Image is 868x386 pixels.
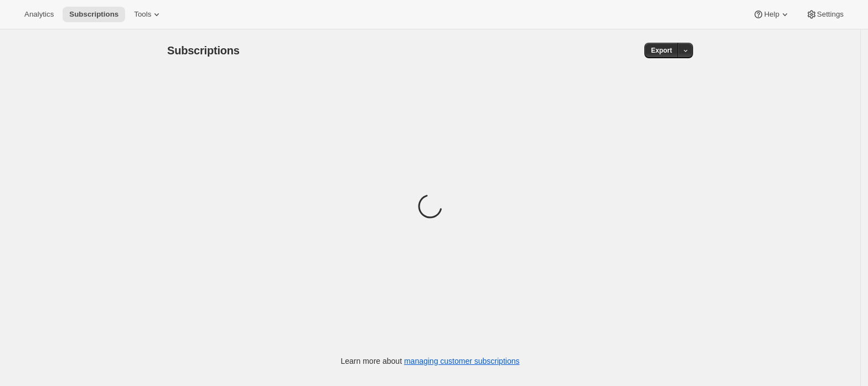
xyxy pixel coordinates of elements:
[644,43,679,58] button: Export
[764,10,779,19] span: Help
[69,10,118,19] span: Subscriptions
[134,10,151,19] span: Tools
[817,10,844,19] span: Settings
[18,7,60,22] button: Analytics
[167,44,240,57] span: Subscriptions
[404,357,520,365] a: managing customer subscriptions
[127,7,169,22] button: Tools
[746,7,797,22] button: Help
[24,10,54,19] span: Analytics
[341,355,520,367] p: Learn more about
[651,46,672,55] span: Export
[63,7,125,22] button: Subscriptions
[799,7,850,22] button: Settings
